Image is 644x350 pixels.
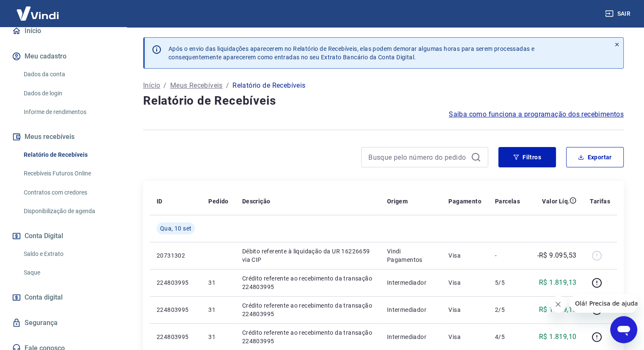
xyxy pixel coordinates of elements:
[10,288,116,307] a: Conta digital
[495,333,520,341] p: 4/5
[242,328,373,345] p: Crédito referente ao recebimento da transação 224803995
[5,6,71,13] span: Olá! Precisa de ajuda?
[157,306,195,314] p: 224803995
[603,6,634,22] button: Sair
[10,128,116,146] button: Meus recebíveis
[495,278,520,287] p: 5/5
[10,314,116,332] a: Segurança
[208,306,228,314] p: 31
[448,197,481,206] p: Pagamento
[550,296,567,313] iframe: Fechar mensagem
[448,333,481,341] p: Visa
[20,146,116,164] a: Relatório de Recebíveis
[242,274,373,291] p: Crédito referente ao recebimento da transação 224803995
[448,251,481,260] p: Visa
[537,250,576,261] p: -R$ 9.095,53
[566,147,624,167] button: Exportar
[20,264,116,281] a: Saque
[10,22,116,40] a: Início
[387,333,435,341] p: Intermediador
[590,197,610,206] p: Tarifas
[143,81,160,91] a: Início
[208,333,228,341] p: 31
[20,103,116,121] a: Informe de rendimentos
[20,245,116,263] a: Saldo e Extrato
[387,197,408,206] p: Origem
[610,316,637,343] iframe: Botão para abrir a janela de mensagens
[10,227,116,245] button: Conta Digital
[170,81,223,91] a: Meus Recebíveis
[449,109,624,119] a: Saiba como funciona a programação dos recebimentos
[242,197,271,206] p: Descrição
[232,81,305,91] p: Relatório de Recebíveis
[143,92,624,109] h4: Relatório de Recebíveis
[208,278,228,287] p: 31
[208,197,228,206] p: Pedido
[157,197,163,206] p: ID
[157,278,195,287] p: 224803995
[20,165,116,182] a: Recebíveis Futuros Online
[539,305,576,315] p: R$ 1.819,10
[10,0,65,26] img: Vindi
[448,278,481,287] p: Visa
[539,332,576,342] p: R$ 1.819,10
[539,278,576,288] p: R$ 1.819,13
[387,306,435,314] p: Intermediador
[20,85,116,102] a: Dados de login
[20,203,116,220] a: Disponibilização de agenda
[242,247,373,264] p: Débito referente à liquidação da UR 16226659 via CIP
[448,306,481,314] p: Visa
[368,151,467,164] input: Busque pelo número do pedido
[542,197,569,206] p: Valor Líq.
[387,278,435,287] p: Intermediador
[10,47,116,66] button: Meu cadastro
[160,224,191,233] span: Qua, 10 set
[226,81,229,91] p: /
[169,44,534,61] p: Após o envio das liquidações aparecerem no Relatório de Recebíveis, elas podem demorar algumas ho...
[20,184,116,201] a: Contratos com credores
[495,197,520,206] p: Parcelas
[387,247,435,264] p: Vindi Pagamentos
[570,294,637,313] iframe: Mensagem da empresa
[157,251,195,260] p: 20731302
[25,292,63,303] span: Conta digital
[498,147,556,167] button: Filtros
[20,66,116,83] a: Dados da conta
[157,333,195,341] p: 224803995
[163,81,166,91] p: /
[495,251,520,260] p: -
[495,306,520,314] p: 2/5
[242,301,373,318] p: Crédito referente ao recebimento da transação 224803995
